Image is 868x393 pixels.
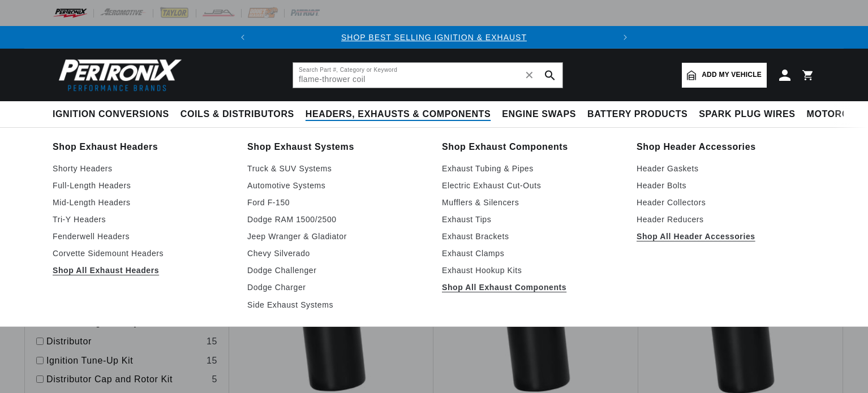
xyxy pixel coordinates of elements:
[247,298,426,312] a: Side Exhaust Systems
[53,162,231,175] a: Shorty Headers
[502,109,576,120] span: Engine Swaps
[293,63,562,88] input: Search Part #, Category or Keyword
[53,179,231,192] a: Full-Length Headers
[702,70,762,80] span: Add my vehicle
[693,101,801,128] summary: Spark Plug Wires
[53,101,175,128] summary: Ignition Conversions
[247,213,426,226] a: Dodge RAM 1500/2500
[254,31,614,44] div: Announcement
[207,334,217,349] div: 15
[212,372,217,387] div: 5
[442,196,621,209] a: Mufflers & Silencers
[496,101,582,128] summary: Engine Swaps
[46,334,202,349] a: Distributor
[442,280,621,294] a: Shop All Exhaust Components
[442,139,621,155] a: Shop Exhaust Components
[637,196,815,209] a: Header Collectors
[175,101,300,128] summary: Coils & Distributors
[247,247,426,260] a: Chevy Silverado
[53,109,169,120] span: Ignition Conversions
[247,162,426,175] a: Truck & SUV Systems
[24,26,844,49] slideshow-component: Translation missing: en.sections.announcements.announcement_bar
[442,213,621,226] a: Exhaust Tips
[442,230,621,243] a: Exhaust Brackets
[442,247,621,260] a: Exhaust Clamps
[637,213,815,226] a: Header Reducers
[53,139,231,155] a: Shop Exhaust Headers
[46,372,207,387] a: Distributor Cap and Rotor Kit
[637,230,815,243] a: Shop All Header Accessories
[247,280,426,294] a: Dodge Charger
[53,55,183,94] img: Pertronix
[247,179,426,192] a: Automotive Systems
[231,26,254,49] button: Translation missing: en.sections.announcements.previous_announcement
[181,109,294,120] span: Coils & Distributors
[637,162,815,175] a: Header Gaskets
[306,109,491,120] span: Headers, Exhausts & Components
[538,63,562,88] button: search button
[442,162,621,175] a: Exhaust Tubing & Pipes
[53,230,231,243] a: Fenderwell Headers
[53,213,231,226] a: Tri-Y Headers
[254,31,614,44] div: 1 of 2
[614,26,637,49] button: Translation missing: en.sections.announcements.next_announcement
[53,247,231,260] a: Corvette Sidemount Headers
[442,179,621,192] a: Electric Exhaust Cut-Outs
[637,139,815,155] a: Shop Header Accessories
[247,196,426,209] a: Ford F-150
[46,353,202,368] a: Ignition Tune-Up Kit
[442,264,621,277] a: Exhaust Hookup Kits
[699,109,795,120] span: Spark Plug Wires
[53,264,231,277] a: Shop All Exhaust Headers
[53,196,231,209] a: Mid-Length Headers
[582,101,693,128] summary: Battery Products
[587,109,687,120] span: Battery Products
[682,63,767,88] a: Add my vehicle
[300,101,496,128] summary: Headers, Exhausts & Components
[247,230,426,243] a: Jeep Wranger & Gladiator
[247,264,426,277] a: Dodge Challenger
[637,179,815,192] a: Header Bolts
[341,33,527,42] a: SHOP BEST SELLING IGNITION & EXHAUST
[207,353,217,368] div: 15
[247,139,426,155] a: Shop Exhaust Systems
